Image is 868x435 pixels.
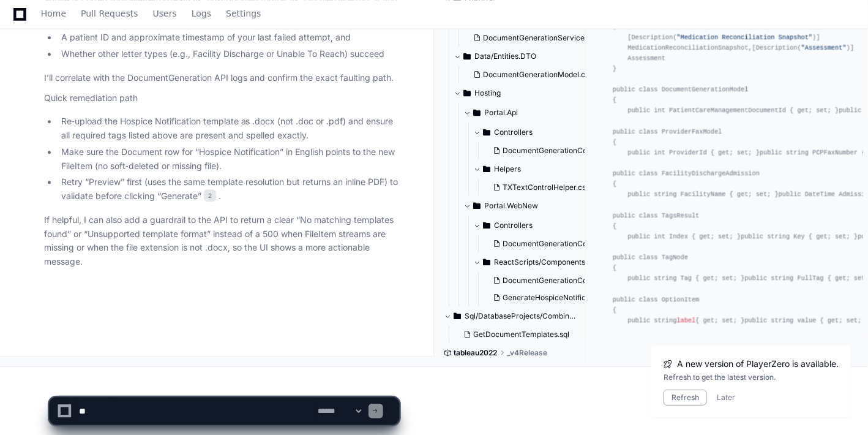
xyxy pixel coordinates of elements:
span: tableau2022 [454,348,497,358]
svg: Directory [473,199,481,213]
svg: Directory [454,309,461,323]
button: ReactScripts/Components/DocumentGeneration [473,252,605,272]
span: Pull Requests [81,10,138,17]
span: label [676,317,695,324]
span: DocumentGenerationController.cs [503,239,621,249]
button: TXTextControlHelper.cs [488,179,598,196]
span: "Medication Reconciliation Snapshot" [676,33,812,40]
svg: Directory [483,125,490,140]
span: DocumentGenerationModel.cs [483,70,589,80]
span: ; set; } [748,191,778,198]
span: ; set; } [711,233,741,240]
button: GetDocumentTemplates.sql [458,326,569,343]
span: DocumentGenerationController.cs [503,146,621,156]
svg: Directory [463,86,471,100]
button: Helpers [473,159,605,179]
button: DocumentGenerationContainer.tsx [488,272,608,289]
span: Data/Entities.DTO [474,51,536,61]
span: Home [41,10,66,17]
span: Logs [192,10,211,17]
button: Sql/DatabaseProjects/CombinedDatabaseNew/transactional/dbo/Stored Procedures [444,306,576,326]
button: Controllers [473,216,605,235]
p: I’ll correlate with the DocumentGeneration API logs and confirm the exact faulting path. [44,71,399,85]
span: Portal.Api [484,108,518,118]
span: Users [153,10,177,17]
span: Sql/DatabaseProjects/CombinedDatabaseNew/transactional/dbo/Stored Procedures [465,311,576,321]
div: Refresh to get the latest version. [664,373,839,382]
button: Later [717,393,735,403]
button: Hosting [454,83,586,103]
span: Controllers [494,221,533,230]
span: ; set; } [714,317,744,324]
p: If helpful, I can also add a guardrail to the API to return a clear “No matching templates found”... [44,213,399,269]
svg: Directory [473,105,481,120]
span: TXTextControlHelper.cs [503,183,586,192]
li: Retry “Preview” first (uses the same template resolution but returns an inline PDF) to validate b... [58,175,399,203]
button: DocumentGenerationService.cs [468,29,588,47]
svg: Directory [483,162,490,176]
li: Re‑upload the Hospice Notification template as .docx (not .doc or .pdf) and ensure all required t... [58,115,399,143]
span: _v4Release [507,348,547,358]
span: Controllers [494,127,533,137]
button: Data/Entities.DTO [454,47,586,66]
span: , [748,44,752,51]
button: Controllers [473,123,605,142]
span: GetDocumentTemplates.sql [473,330,569,339]
button: Portal.Api [463,103,596,123]
span: Portal.WebNew [484,201,538,211]
button: Portal.WebNew [463,196,596,216]
span: ; set; } [809,107,839,114]
span: Settings [226,10,261,17]
svg: Directory [483,218,490,233]
span: GenerateHospiceNotification.tsx [503,293,615,303]
li: A patient ID and approximate timestamp of your last failed attempt, and [58,31,399,45]
span: A new version of PlayerZero is available. [677,358,839,370]
li: Whether other letter types (e.g., Facility Discharge or Unable To Reach) succeed [58,47,399,61]
svg: Directory [483,255,490,270]
button: GenerateHospiceNotification.tsx [488,289,608,306]
button: DocumentGenerationController.cs [488,235,608,252]
span: ; set; } [714,274,744,282]
span: ; set; } [828,233,858,240]
svg: Directory [463,49,471,64]
span: ; set; } [730,149,760,156]
span: 2 [204,189,216,202]
button: DocumentGenerationController.cs [488,142,608,159]
span: DocumentGenerationService.cs [483,33,594,43]
li: Make sure the Document row for “Hospice Notification” in English points to the new FileItem (no s... [58,145,399,173]
button: Refresh [664,390,707,406]
span: DocumentGenerationContainer.tsx [503,276,623,286]
button: DocumentGenerationModel.cs [468,66,588,83]
span: "Assessment" [801,44,847,51]
span: Helpers [494,164,521,174]
span: Hosting [474,88,501,98]
p: Quick remediation path [44,91,399,105]
span: ReactScripts/Components/DocumentGeneration [494,257,605,267]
